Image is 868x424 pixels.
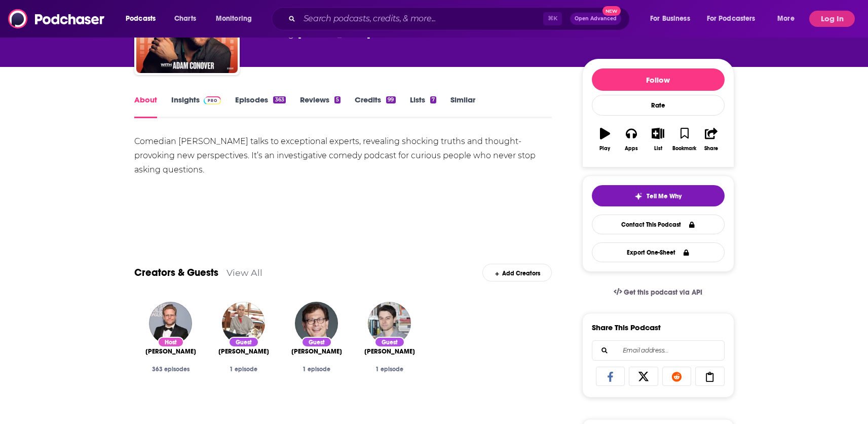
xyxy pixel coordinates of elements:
a: About [134,95,157,118]
a: Similar [450,95,475,118]
button: open menu [643,11,703,27]
a: Creators & Guests [134,266,218,279]
button: open menu [700,11,770,27]
a: Credits99 [355,95,395,118]
a: Adam Conover [145,347,196,356]
a: Get this podcast via API [606,280,711,305]
img: tell me why sparkle [634,192,643,200]
button: Play [592,121,618,158]
div: 7 [430,96,436,103]
button: Open AdvancedNew [570,13,621,25]
img: Adam Ratner [295,302,338,345]
div: Share [704,146,718,152]
div: Apps [625,146,638,152]
div: Play [599,146,610,152]
div: Comedian [PERSON_NAME] talks to exceptional experts, revealing shocking truths and thought-provok... [134,134,552,177]
button: Log In [809,11,855,27]
a: Share on X/Twitter [629,367,658,386]
span: Get this podcast via API [624,288,702,297]
div: 363 [273,96,285,103]
div: 1 episode [288,366,345,373]
div: 99 [386,96,395,103]
button: Apps [618,121,645,158]
button: List [645,121,671,158]
div: 363 episodes [142,366,199,373]
div: Guest [374,337,405,347]
div: Bookmark [672,146,696,152]
div: Search podcasts, credits, & more... [281,7,639,30]
div: 5 [334,96,341,103]
button: Share [698,121,724,158]
div: Guest [301,337,332,347]
a: Lists7 [410,95,436,118]
img: Rob Brotherton [368,302,411,345]
span: More [777,12,795,26]
button: Export One-Sheet [592,242,725,262]
a: Episodes363 [235,95,285,118]
span: Tell Me Why [647,192,682,200]
span: Monitoring [216,12,252,26]
div: Rate [592,95,725,116]
span: New [602,6,621,16]
span: For Business [650,12,690,26]
button: open menu [770,11,807,27]
span: [PERSON_NAME] [218,347,269,356]
a: Contact This Podcast [592,215,725,234]
a: View All [227,267,262,278]
span: Podcasts [126,12,156,26]
a: Share on Facebook [596,367,625,386]
button: tell me why sparkleTell Me Why [592,185,725,206]
div: Search followers [592,340,725,361]
h3: Share This Podcast [592,323,661,332]
a: Copy Link [695,367,725,386]
div: 1 episode [361,366,418,373]
span: [PERSON_NAME] [145,347,196,356]
div: Host [158,337,184,347]
span: Charts [174,12,196,26]
span: Open Advanced [575,16,617,21]
button: open menu [119,11,169,27]
img: Adam Conover [149,302,192,345]
span: [PERSON_NAME] [364,347,415,356]
a: Reviews5 [300,95,341,118]
button: Follow [592,68,725,91]
a: Adam Ratner [291,347,342,356]
a: Arik Kershenbaum [218,347,269,356]
div: List [654,146,662,152]
button: Bookmark [671,121,698,158]
div: Guest [229,337,259,347]
div: 1 episode [215,366,272,373]
img: Podchaser - Follow, Share and Rate Podcasts [8,9,105,28]
span: [PERSON_NAME] [291,347,342,356]
span: For Podcasters [707,12,756,26]
a: Charts [168,11,202,27]
button: open menu [209,11,265,27]
input: Email address... [600,341,716,360]
input: Search podcasts, credits, & more... [299,11,543,27]
img: Podchaser Pro [204,96,221,104]
a: Rob Brotherton [364,347,415,356]
div: Add Creators [482,264,552,281]
a: Share on Reddit [662,367,692,386]
span: ⌘ K [543,12,562,25]
a: InsightsPodchaser Pro [171,95,221,118]
img: Arik Kershenbaum [222,302,265,345]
